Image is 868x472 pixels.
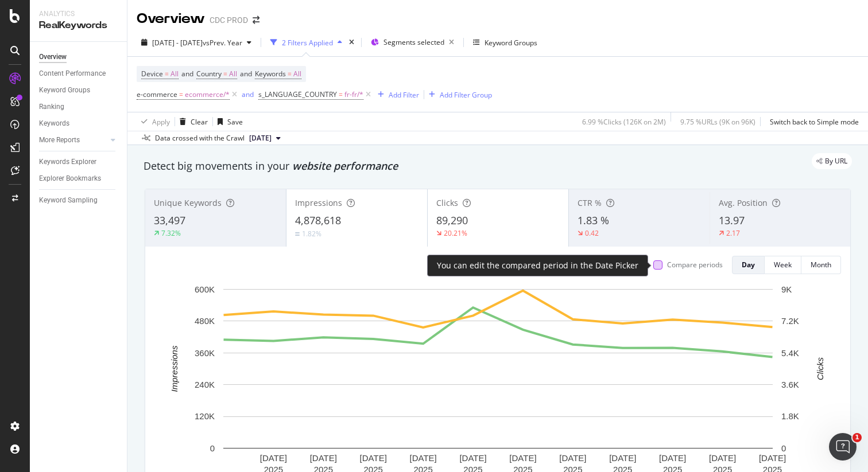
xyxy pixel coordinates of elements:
a: More Reports [39,134,107,146]
text: 480K [195,316,215,326]
div: Keyword Sampling [39,194,98,206]
text: [DATE] [459,453,486,463]
text: 240K [195,380,215,389]
text: 0 [210,443,215,453]
div: arrow-right-arrow-left [253,16,259,24]
text: [DATE] [310,453,337,463]
div: Add Filter Group [440,90,492,100]
span: 33,497 [154,213,185,227]
text: 360K [195,348,215,358]
a: Explorer Bookmarks [39,173,119,185]
span: Device [141,69,163,79]
button: 2 Filters Applied [266,33,347,52]
div: 2 Filters Applied [282,38,333,48]
text: 0 [781,443,786,453]
div: 7.32% [161,228,181,238]
span: Country [196,69,222,79]
span: 89,290 [436,213,468,227]
span: Avg. Position [719,197,768,208]
div: legacy label [812,153,852,169]
div: Keywords Explorer [39,156,96,168]
div: Data crossed with the Crawl [155,133,245,143]
span: Segments selected [383,37,444,47]
text: 5.4K [781,348,799,358]
a: Content Performance [39,68,119,80]
text: [DATE] [659,453,686,463]
div: More Reports [39,134,80,146]
button: Month [801,256,841,274]
text: [DATE] [559,453,586,463]
a: Ranking [39,101,119,113]
span: 2025 Sep. 12th [249,133,272,143]
a: Keywords Explorer [39,156,119,168]
div: 6.99 % Clicks ( 126K on 2M ) [582,117,666,127]
div: 0.42 [585,228,599,238]
text: Impressions [169,345,179,392]
span: vs Prev. Year [203,38,242,48]
div: Save [227,117,243,127]
text: 1.8K [781,411,799,421]
span: CTR % [578,197,602,208]
div: Keyword Groups [485,38,537,48]
button: [DATE] - [DATE]vsPrev. Year [137,33,256,52]
span: e-commerce [137,89,177,99]
span: Keywords [255,69,286,79]
span: 1.83 % [578,213,609,227]
span: By URL [825,158,847,165]
text: [DATE] [709,453,736,463]
div: Overview [39,51,67,63]
button: and [242,89,254,100]
div: 2.17 [726,228,740,238]
button: Add Filter [373,88,419,102]
iframe: Intercom live chat [829,433,857,461]
button: Add Filter Group [424,88,492,102]
img: Equal [295,232,300,236]
div: Day [742,260,755,270]
div: Keywords [39,118,69,130]
button: Save [213,112,243,131]
span: All [293,66,301,82]
text: 9K [781,284,792,294]
text: [DATE] [360,453,387,463]
span: = [339,89,343,99]
a: Keyword Sampling [39,194,119,206]
span: Clicks [436,197,458,208]
text: 7.2K [781,316,799,326]
span: All [229,66,237,82]
div: Content Performance [39,68,106,80]
div: Keyword Groups [39,84,90,96]
div: Ranking [39,101,64,113]
div: CDC PROD [210,14,248,26]
div: and [242,89,254,99]
text: 120K [195,411,215,421]
span: and [181,69,193,79]
text: [DATE] [509,453,536,463]
span: 4,878,618 [295,213,341,227]
span: Unique Keywords [154,197,222,208]
text: Clicks [815,357,825,380]
span: and [240,69,252,79]
text: 600K [195,284,215,294]
div: RealKeywords [39,19,118,32]
text: [DATE] [410,453,437,463]
span: = [223,69,227,79]
button: Apply [137,112,170,131]
a: Overview [39,51,119,63]
button: Switch back to Simple mode [765,112,859,131]
a: Keyword Groups [39,84,119,96]
div: 9.75 % URLs ( 9K on 96K ) [680,117,755,127]
div: Switch back to Simple mode [770,117,859,127]
span: 1 [852,433,862,442]
div: 20.21% [444,228,467,238]
div: Month [811,260,831,270]
span: = [179,89,183,99]
button: [DATE] [245,131,285,145]
span: ecommerce/* [185,87,230,103]
div: Week [774,260,792,270]
div: Add Filter [389,90,419,100]
a: Keywords [39,118,119,130]
div: Overview [137,9,205,29]
span: s_LANGUAGE_COUNTRY [258,89,337,99]
text: [DATE] [260,453,287,463]
div: Clear [191,117,208,127]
